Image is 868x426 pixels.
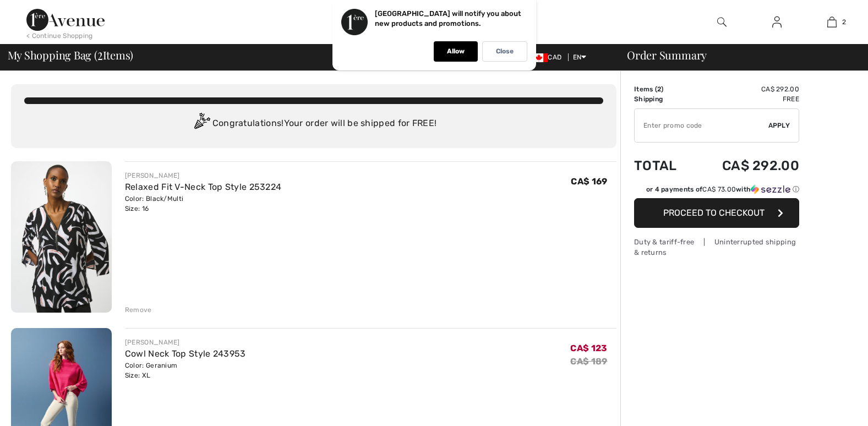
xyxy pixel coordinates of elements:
[125,348,246,359] a: Cowl Neck Top Style 243953
[125,182,282,192] a: Relaxed Fit V-Neck Top Style 253224
[768,121,790,130] span: Apply
[125,337,246,347] div: [PERSON_NAME]
[634,237,799,258] div: Duty & tariff-free | Uninterrupted shipping & returns
[530,53,548,62] img: Canadian Dollar
[717,15,727,29] img: search the website
[570,343,607,353] span: CA$ 123
[693,94,799,104] td: Free
[125,305,152,315] div: Remove
[827,15,837,29] img: My Bag
[763,15,790,29] a: Sign In
[634,94,693,104] td: Shipping
[24,113,603,135] div: Congratulations! Your order will be shipped for FREE!
[375,9,521,28] p: [GEOGRAPHIC_DATA] will notify you about new products and promotions.
[657,85,661,93] span: 2
[125,194,282,214] div: Color: Black/Multi Size: 16
[496,47,514,56] p: Close
[772,15,782,29] img: My Info
[693,147,799,184] td: CA$ 292.00
[26,31,93,41] div: < Continue Shopping
[634,147,693,184] td: Total
[842,17,846,27] span: 2
[751,184,790,194] img: Sezzle
[8,50,134,61] span: My Shopping Bag ( Items)
[97,47,103,61] span: 2
[634,184,799,198] div: or 4 payments ofCA$ 73.00withSezzle Click to learn more about Sezzle
[663,207,765,218] span: Proceed to Checkout
[573,53,587,61] span: EN
[447,47,465,56] p: Allow
[190,113,212,135] img: Congratulation2.svg
[125,361,246,380] div: Color: Geranium Size: XL
[570,356,607,367] s: CA$ 189
[530,53,566,61] span: CAD
[646,184,799,194] div: or 4 payments of with
[693,84,799,94] td: CA$ 292.00
[805,15,859,29] a: 2
[635,109,768,142] input: Promo code
[125,171,282,181] div: [PERSON_NAME]
[634,198,799,228] button: Proceed to Checkout
[26,9,105,31] img: 1ère Avenue
[702,185,736,193] span: CA$ 73.00
[11,161,112,313] img: Relaxed Fit V-Neck Top Style 253224
[571,176,607,187] span: CA$ 169
[614,50,861,61] div: Order Summary
[634,84,693,94] td: Items ( )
